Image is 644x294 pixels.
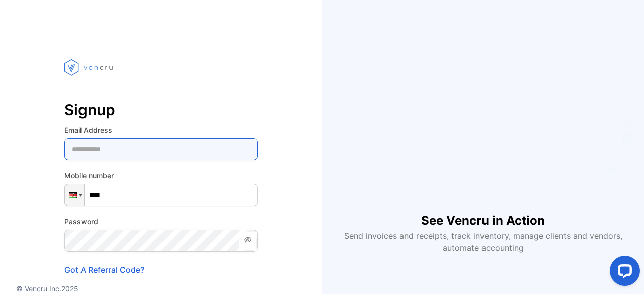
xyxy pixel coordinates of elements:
[64,97,258,122] p: Signup
[64,40,115,94] img: vencru logo
[64,264,258,276] p: Got A Referral Code?
[421,195,545,230] h1: See Vencru in Action
[64,125,258,135] label: Email Address
[602,252,644,294] iframe: LiveChat chat widget
[64,170,258,181] label: Mobile number
[64,216,258,227] label: Password
[354,40,612,195] iframe: YouTube video player
[338,230,628,254] p: Send invoices and receipts, track inventory, manage clients and vendors, automate accounting
[65,184,84,206] div: Kenya: + 254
